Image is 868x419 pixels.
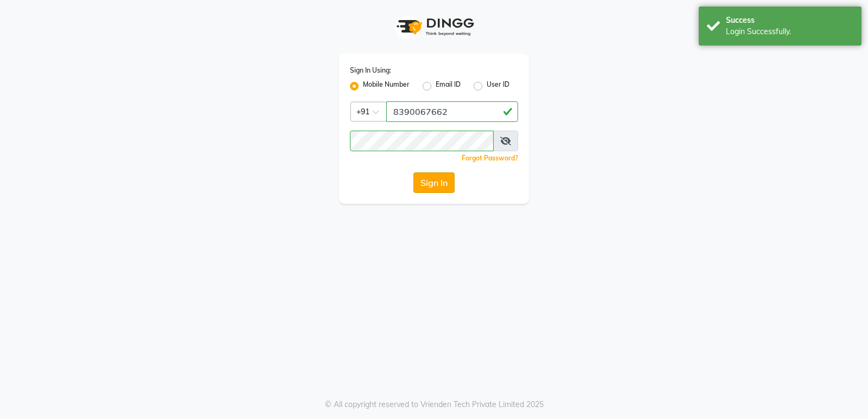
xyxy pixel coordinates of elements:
[350,131,494,151] input: Username
[386,101,518,122] input: Username
[487,80,509,93] label: User ID
[363,80,410,93] label: Mobile Number
[413,172,455,193] button: Sign In
[391,11,477,43] img: logo1.svg
[462,154,518,162] a: Forgot Password?
[436,80,461,93] label: Email ID
[350,66,391,75] label: Sign In Using:
[726,26,853,37] div: Login Successfully.
[726,15,853,26] div: Success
